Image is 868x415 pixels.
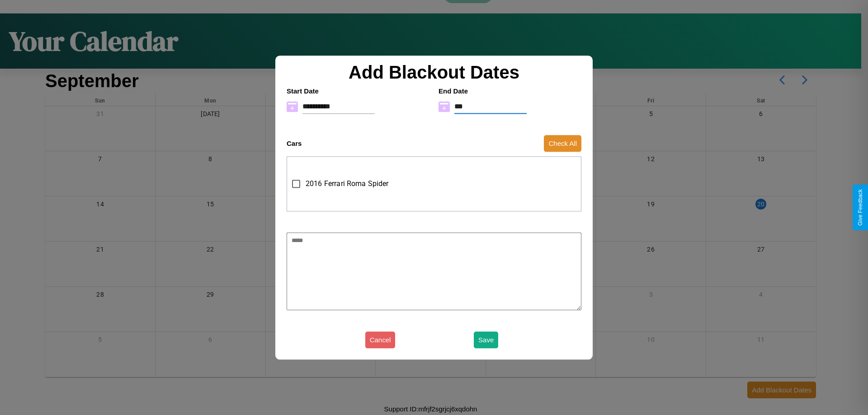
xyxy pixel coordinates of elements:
h4: Start Date [287,87,429,95]
h2: Add Blackout Dates [282,62,586,83]
div: Give Feedback [857,189,863,226]
button: Check All [544,135,581,152]
h4: End Date [439,87,581,95]
button: Save [474,331,498,348]
h4: Cars [287,140,302,147]
button: Cancel [365,331,396,348]
span: 2016 Ferrari Roma Spider [306,178,389,189]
